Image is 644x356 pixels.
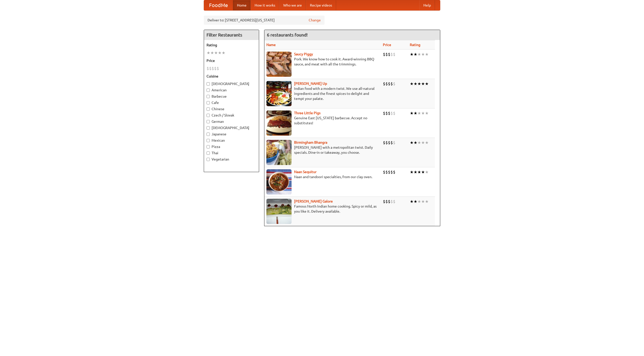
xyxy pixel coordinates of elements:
[388,81,390,87] li: $
[207,120,210,123] input: German
[385,169,388,175] li: $
[410,199,414,204] li: ★
[207,106,256,111] label: Chinese
[385,199,388,204] li: $
[390,81,393,87] li: $
[266,52,292,77] img: saucy.jpg
[385,52,388,57] li: $
[218,50,222,56] li: ★
[210,50,214,56] li: ★
[207,95,210,98] input: Barbecue
[383,43,391,47] a: Price
[207,81,256,86] label: [DEMOGRAPHIC_DATA]
[207,66,209,71] li: $
[383,169,385,175] li: $
[207,89,210,92] input: American
[388,110,390,116] li: $
[383,199,385,204] li: $
[251,0,279,10] a: How it works
[222,50,225,56] li: ★
[294,199,333,203] a: [PERSON_NAME] Galore
[410,52,414,57] li: ★
[266,199,292,224] img: currygalore.jpg
[410,169,414,175] li: ★
[425,52,429,57] li: ★
[414,140,417,145] li: ★
[383,81,385,87] li: $
[267,32,308,37] ng-pluralize: 6 restaurants found!
[425,199,429,204] li: ★
[421,81,425,87] li: ★
[421,140,425,145] li: ★
[390,52,393,57] li: $
[266,57,379,67] p: Pork. We know how to cook it. Award-winning BBQ sauce, and meat with all the trimmings.
[385,140,388,145] li: $
[421,110,425,116] li: ★
[414,52,417,57] li: ★
[425,169,429,175] li: ★
[204,16,325,25] div: Deliver to: [STREET_ADDRESS][US_STATE]
[207,126,210,130] input: [DEMOGRAPHIC_DATA]
[207,94,256,99] label: Barbecue
[393,199,395,204] li: $
[421,52,425,57] li: ★
[294,170,316,174] a: Naan Sequitur
[417,169,421,175] li: ★
[393,169,395,175] li: $
[417,81,421,87] li: ★
[425,110,429,116] li: ★
[207,100,256,105] label: Cafe
[214,50,218,56] li: ★
[388,199,390,204] li: $
[266,204,379,214] p: Famous North Indian home cooking. Spicy or mild, as you like it. Delivery available.
[207,43,256,48] h5: Rating
[414,169,417,175] li: ★
[207,101,210,104] input: Cafe
[266,115,379,126] p: Genuine East [US_STATE] barbecue. Accept no substitutes!
[207,58,256,63] h5: Price
[294,140,327,144] a: Birmingham Bhangra
[207,158,210,161] input: Vegetarian
[207,132,256,137] label: Japanese
[417,140,421,145] li: ★
[207,107,210,111] input: Chinese
[383,110,385,116] li: $
[207,74,256,79] h5: Cuisine
[207,88,256,93] label: American
[410,110,414,116] li: ★
[207,50,210,56] li: ★
[266,145,379,155] p: [PERSON_NAME] with a metropolitan twist. Daily specials. Dine-in or takeaway, you choose.
[207,157,256,162] label: Vegetarian
[385,81,388,87] li: $
[421,169,425,175] li: ★
[388,169,390,175] li: $
[388,140,390,145] li: $
[390,169,393,175] li: $
[209,66,212,71] li: $
[266,174,379,179] p: Naan and tandoori specialties, from our clay oven.
[393,140,395,145] li: $
[419,0,435,10] a: Help
[207,113,256,118] label: Czech / Slovak
[410,43,420,47] a: Rating
[390,140,393,145] li: $
[383,140,385,145] li: $
[294,111,320,115] a: Three Little Pigs
[383,52,385,57] li: $
[279,0,306,10] a: Who we are
[204,0,233,10] a: FoodMe
[207,139,210,142] input: Mexican
[294,52,313,56] b: Saucy Piggy
[266,43,276,47] a: Name
[207,144,256,149] label: Pizza
[388,52,390,57] li: $
[207,151,210,155] input: Thai
[309,18,321,23] a: Change
[410,140,414,145] li: ★
[266,140,292,165] img: bhangra.jpg
[390,199,393,204] li: $
[233,0,251,10] a: Home
[414,199,417,204] li: ★
[207,82,210,86] input: [DEMOGRAPHIC_DATA]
